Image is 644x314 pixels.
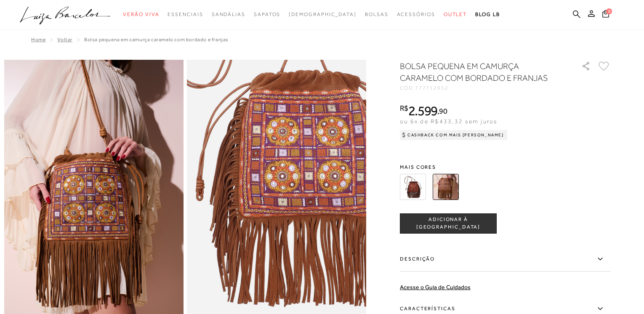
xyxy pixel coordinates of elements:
[400,60,558,84] h1: BOLSA PEQUENA EM CAMURÇA CARAMELO COM BORDADO E FRANJAS
[400,165,610,170] span: Mais cores
[408,103,438,118] span: 2.599
[475,7,500,22] a: BLOG LB
[475,11,500,17] span: BLOG LB
[84,37,229,43] span: BOLSA PEQUENA EM CAMURÇA CARAMELO COM BORDADO E FRANJAS
[289,7,357,22] a: noSubCategoriesText
[212,7,245,22] a: noSubCategoriesText
[57,37,72,43] a: Voltar
[212,11,245,17] span: Sandálias
[254,11,280,17] span: Sapatos
[289,11,357,17] span: [DEMOGRAPHIC_DATA]
[123,11,159,17] span: Verão Viva
[123,7,159,22] a: noSubCategoriesText
[400,130,507,140] div: Cashback com Mais [PERSON_NAME]
[437,107,447,115] i: ,
[365,7,389,22] a: noSubCategoriesText
[415,85,449,91] span: 777712952
[168,7,203,22] a: noSubCategoriesText
[444,7,467,22] a: noSubCategoriesText
[400,104,408,112] i: R$
[400,247,610,271] label: Descrição
[254,7,280,22] a: noSubCategoriesText
[400,174,426,200] img: BOLSA PEQUENA EM CAMURÇA CAFÉ COM BORDADO E FRANJAS
[365,11,389,17] span: Bolsas
[31,37,45,43] a: Home
[433,174,459,200] img: BOLSA PEQUENA EM CAMURÇA CARAMELO COM BORDADO E FRANJAS
[397,7,435,22] a: noSubCategoriesText
[606,8,612,14] span: 0
[168,11,203,17] span: Essenciais
[439,106,447,115] span: 90
[397,11,435,17] span: Acessórios
[600,9,612,21] button: 0
[400,284,471,290] a: Acesse o Guia de Cuidados
[400,85,568,90] div: CÓD:
[444,11,467,17] span: Outlet
[400,118,497,125] span: ou 6x de R$433,32 sem juros
[400,213,497,234] button: ADICIONAR À [GEOGRAPHIC_DATA]
[400,216,496,231] span: ADICIONAR À [GEOGRAPHIC_DATA]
